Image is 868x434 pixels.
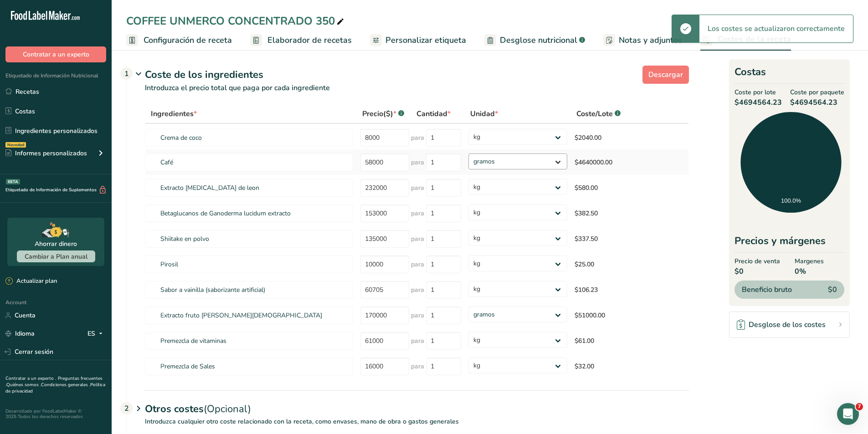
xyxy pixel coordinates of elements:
span: para [411,234,424,244]
span: para [411,209,424,218]
span: para [411,260,424,269]
h2: Costas [734,65,844,84]
td: $337.50 [571,226,678,251]
div: Novedad [5,142,26,148]
span: para [411,336,424,346]
button: Contratar a un experto [5,46,106,62]
td: $2040.00 [571,124,678,149]
a: Preguntas frecuentes . [5,375,103,388]
td: $580.00 [571,175,678,200]
div: Informes personalizados [5,148,87,158]
span: para [411,362,424,371]
div: Ahorrar dinero [35,239,77,249]
span: Descargar [648,69,683,80]
div: Desglose de los costes [737,319,826,330]
div: ES [87,328,106,339]
span: Cantidad [416,108,451,119]
div: COFFEE UNMERCO CONCENTRADO 350 [126,13,346,29]
span: Cambiar a Plan anual [25,252,87,261]
a: Condiciones generales . [41,382,90,388]
div: Otros costes [145,390,689,417]
span: Elaborador de recetas [267,34,352,46]
span: $0 [828,284,837,295]
p: Introduzca el precio total que paga por cada ingrediente [127,82,689,104]
span: para [411,183,424,193]
a: Elaborador de recetas [250,30,352,51]
div: Desarrollado por FoodLabelMaker © 2025 Todos los derechos reservados [5,408,106,419]
a: Política de privacidad [5,382,105,394]
span: Precio de venta [734,256,780,266]
a: Desglose nutricional [484,30,585,51]
div: BETA [6,179,20,184]
span: $0 [734,266,780,277]
div: 1 [120,67,133,80]
span: Coste por lote [734,87,782,97]
span: Configuración de receta [144,34,232,46]
span: $4694564.23 [734,97,782,108]
div: Precios y márgenes [734,234,844,253]
div: Actualizar plan [5,277,57,286]
td: $61.00 [571,328,678,353]
span: Unidad [470,108,498,119]
a: Desglose de los costes [729,311,850,338]
span: Coste/Lote [576,108,613,119]
span: para [411,158,424,167]
a: Notas y adjuntos [603,30,682,51]
span: para [411,311,424,320]
span: Margenes [795,256,824,266]
span: (Opcional) [204,402,251,416]
span: Desglose nutricional [500,34,577,46]
span: para [411,133,424,143]
iframe: Intercom live chat [837,403,859,425]
div: Precio($) [362,108,404,119]
span: 0% [795,266,824,277]
td: $32.00 [571,353,678,379]
div: Los costes se actualizaron correctamente [699,15,853,42]
td: $25.00 [571,251,678,277]
td: $51000.00 [571,302,678,328]
span: Ingredientes [151,108,197,119]
div: Coste de los ingredientes [145,67,689,82]
span: Notas y adjuntos [619,34,682,46]
a: Configuración de receta [126,30,232,51]
td: $4640000.00 [571,149,678,175]
span: para [411,285,424,295]
span: Personalizar etiqueta [385,34,466,46]
div: 2 [120,402,133,414]
button: Descargar [642,66,689,84]
button: Cambiar a Plan anual [17,250,95,262]
span: Beneficio bruto [742,284,792,295]
td: $382.50 [571,200,678,226]
span: Coste por paquete [790,87,844,97]
td: $106.23 [571,277,678,302]
a: Idioma [5,326,35,342]
span: $4694564.23 [790,97,844,108]
span: 7 [856,403,863,410]
a: Quiénes somos . [6,382,41,388]
a: Contratar a un experto . [5,375,56,382]
a: Personalizar etiqueta [370,30,466,51]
